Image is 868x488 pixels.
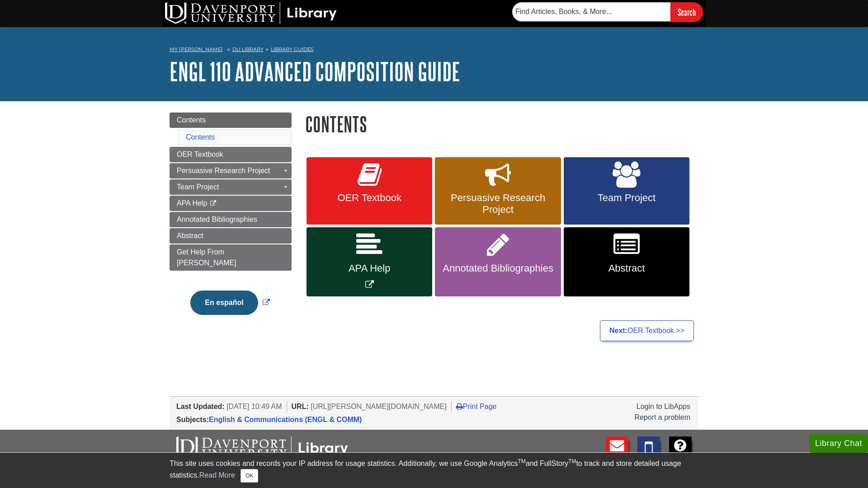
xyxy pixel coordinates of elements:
[170,43,698,58] nav: breadcrumb
[170,57,460,85] a: ENGL 110 Advanced Composition Guide
[177,248,236,267] span: Get Help From [PERSON_NAME]
[170,147,292,162] a: OER Textbook
[170,244,292,271] a: Get Help From [PERSON_NAME]
[442,192,554,216] span: Persuasive Research Project
[177,232,203,239] span: Abstract
[637,436,660,468] a: Text
[435,227,561,296] a: Annotated Bibliographies
[232,46,264,52] a: DU Library
[313,263,425,274] span: APA Help
[176,403,225,410] span: Last Updated:
[209,416,362,423] a: English & Communications (ENGL & COMM)
[435,157,561,225] a: Persuasive Research Project
[170,196,292,211] a: APA Help
[670,2,703,22] input: Search
[571,192,683,204] span: Team Project
[177,167,270,174] span: Persuasive Research Project
[564,227,689,296] a: Abstract
[606,436,628,468] a: E-mail
[571,263,683,274] span: Abstract
[600,320,694,341] a: Next:OER Textbook >>
[165,2,337,24] img: DU Library
[177,116,206,124] span: Contents
[809,434,868,453] button: Library Chat
[177,199,207,207] span: APA Help
[512,2,703,22] form: Searches DU Library's articles, books, and more
[305,113,698,136] h1: Contents
[170,113,292,128] a: Contents
[442,263,554,274] span: Annotated Bibliographies
[177,183,219,191] span: Team Project
[170,458,698,483] div: This site uses cookies and records your IP address for usage statistics. Additionally, we use Goo...
[518,458,525,465] sup: TM
[564,157,689,225] a: Team Project
[292,403,309,410] span: URL:
[170,46,223,53] a: My [PERSON_NAME]
[512,2,670,21] input: Find Articles, Books, & More...
[170,163,292,178] a: Persuasive Research Project
[176,416,209,423] span: Subjects:
[190,291,258,315] button: En español
[307,227,432,296] a: Link opens in new window
[568,458,576,465] sup: TM
[456,403,497,410] a: Print Page
[176,436,348,460] img: DU Libraries
[241,469,258,483] button: Close
[188,299,272,306] a: Link opens in new window
[170,113,292,330] div: Guide Page Menu
[170,212,292,227] a: Annotated Bibliographies
[609,327,627,334] strong: Next:
[209,201,217,206] i: This link opens in a new window
[226,403,282,410] span: [DATE] 10:49 AM
[313,192,425,204] span: OER Textbook
[271,46,314,52] a: Library Guides
[311,403,447,410] span: [URL][PERSON_NAME][DOMAIN_NAME]
[170,179,292,195] a: Team Project
[456,403,463,410] i: Print Page
[307,157,432,225] a: OER Textbook
[637,403,690,410] a: Login to LibApps
[669,436,692,468] a: FAQ
[634,413,690,421] a: Report a problem
[199,471,235,479] a: Read More
[177,216,257,223] span: Annotated Bibliographies
[177,150,223,158] span: OER Textbook
[170,228,292,244] a: Abstract
[186,133,215,141] a: Contents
